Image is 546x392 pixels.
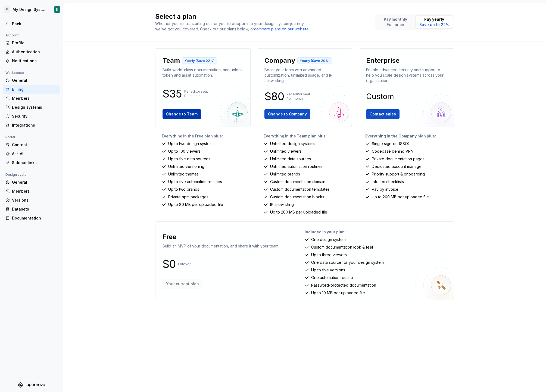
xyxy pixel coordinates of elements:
[264,56,295,65] p: Company
[18,382,45,388] svg: Supernova Logo
[12,206,58,212] div: Datasets
[163,109,201,119] button: Change to Team
[311,244,373,250] p: Custom documentation look & feel
[376,15,414,29] button: Pay monthlyFull price
[3,57,60,65] a: Notifications
[12,123,58,128] div: Integrations
[163,67,243,78] p: Build world-class documentation, and unlock token and asset automation.
[12,151,58,156] div: Ask AI
[3,103,60,112] a: Design systems
[12,105,58,110] div: Design systems
[168,141,214,146] p: Up to two design systems
[4,6,10,13] div: D
[168,202,223,207] p: Up to 80 MB per uploaded file
[270,141,315,146] p: Unlimited design systems
[311,237,346,242] p: One design system
[3,48,60,56] a: Authentication
[366,93,394,100] p: Custom
[3,178,60,187] a: General
[3,70,26,76] div: Workspace
[270,156,311,162] p: Unlimited data sources
[311,252,347,258] p: Up to three viewers
[305,229,450,235] p: Included in your plan:
[155,21,313,32] div: Whether you're just starting out, or you're deeper into your design system journey, we've got you...
[12,197,58,203] div: Versions
[155,12,369,21] h2: Select a plan
[311,267,345,273] p: Up to five versions
[3,112,60,121] a: Security
[178,262,191,266] p: Forever
[311,275,353,280] p: One automation routine
[3,140,60,149] a: Content
[12,49,58,55] div: Authentication
[12,58,58,64] div: Notifications
[168,149,201,154] p: Up to 100 viewers
[1,4,62,15] button: DMy Design SystemD
[366,56,400,65] p: Enterprise
[264,67,345,83] p: Boost your team with advanced customization, unlimited usage, and IP allowlisting.
[3,85,60,94] a: Billing
[270,179,325,184] p: Custom documentation domain
[311,260,384,265] p: One data source for your design system
[311,290,365,296] p: Up to 10 MB per uploaded file
[12,189,58,194] div: Members
[270,202,294,207] p: IP allowlisting
[311,283,376,288] p: Password-protected documentation
[3,196,60,205] a: Versions
[163,90,182,97] p: $35
[168,187,199,192] p: Up to two brands
[12,215,58,221] div: Documentation
[415,15,453,29] button: Pay yearlySave up to 22%
[3,171,32,178] div: Design system
[419,22,449,27] p: Save up to 22%
[163,243,279,249] p: Build an MVP of your documentation, and share it with your team.
[12,21,58,27] div: Back
[168,194,208,200] p: Private npm packages
[168,171,199,177] p: Unlimited themes
[3,187,60,196] a: Members
[264,133,352,139] p: Everything in the Team plan plus:
[3,39,60,47] a: Profile
[270,149,302,154] p: Unlimited viewers
[56,7,58,12] div: D
[366,67,447,83] p: Enable advanced security and support to help you scale design systems across your organization.
[270,194,324,200] p: Custom documentation blocks
[372,141,410,146] p: Single sign-on (SSO)
[264,93,284,100] p: $80
[3,121,60,130] a: Integrations
[270,164,323,169] p: Unlimited automation routines
[163,261,176,267] p: $0
[372,149,413,154] p: Codebase behind VPN
[12,180,58,185] div: General
[166,111,198,117] span: Change to Team
[168,164,204,169] p: Unlimited versioning
[3,32,21,39] div: Account
[12,160,58,165] div: Sidebar links
[286,92,310,101] p: Per editor seat Per month
[3,214,60,222] a: Documentation
[3,94,60,103] a: Members
[12,142,58,148] div: Content
[3,134,17,140] div: Portal
[372,171,425,177] p: Priority support & onboarding
[12,114,58,119] div: Security
[3,149,60,158] a: Ask AI
[12,40,58,46] div: Profile
[184,89,208,98] p: Per editor seat Per month
[372,179,404,184] p: Infosec checklists
[372,164,423,169] p: Dedicated account manager
[384,22,407,27] p: Full price
[12,96,58,101] div: Members
[185,59,214,63] p: Yearly (Save 22%)
[254,26,310,32] a: compare plans on our website.
[12,87,58,92] div: Billing
[365,133,454,139] p: Everything in the Company plan plus:
[168,179,222,184] p: Up to five automation routines
[268,111,307,117] span: Change to Company
[372,187,398,192] p: Pay by invoice
[13,7,47,12] div: My Design System
[370,111,396,117] span: Contact sales
[163,233,176,241] p: Free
